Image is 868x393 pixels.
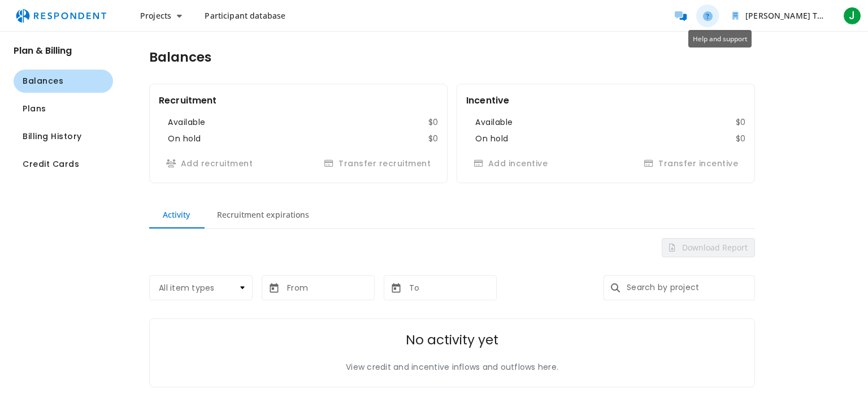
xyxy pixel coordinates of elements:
[14,125,113,148] button: Navigate to Billing History
[14,153,113,176] button: Navigate to Credit Cards
[637,154,746,174] button: Transfer incentive
[466,158,555,169] span: Buying incentive has been paused while your account is under review. Review can take 1-3 business...
[622,275,755,300] input: Search by project
[317,154,439,174] button: Transfer recruitment
[149,201,203,228] md-tab-item: Activity
[637,158,746,169] span: Transferring incentive has been paused while your account is under review. Review can take 1-3 bu...
[14,97,113,120] button: Navigate to Plans
[843,7,861,25] span: J
[9,5,113,27] img: respondent-logo.png
[159,158,260,169] span: Buying recruitment has been paused while your account is under review. Review can take 1-3 busine...
[23,103,46,115] span: Plans
[196,6,294,26] a: Participant database
[428,133,439,145] dd: $0
[466,154,555,174] button: Add incentive
[264,279,284,299] button: md-calendar
[386,279,406,299] button: md-calendar
[168,116,206,128] dt: Available
[475,116,513,128] dt: Available
[23,158,79,170] span: Credit Cards
[680,242,748,253] span: Download Report
[745,10,834,21] span: [PERSON_NAME] Team
[696,5,719,27] a: Help and support
[475,133,509,145] dt: On hold
[723,6,836,26] button: Jesse Fife Team
[736,133,746,145] dd: $0
[203,201,323,228] md-tab-item: Recruitment expirations
[140,10,171,21] span: Projects
[409,282,477,297] input: To
[317,158,439,169] span: Transferring recruitment has been paused while your account is under review. Review can take 1-3 ...
[669,5,692,27] a: Message participants
[693,34,747,43] span: Help and support
[205,10,285,21] span: Participant database
[466,93,509,107] h2: Incentive
[159,93,217,107] h2: Recruitment
[736,116,746,128] dd: $0
[287,282,355,297] input: From
[346,361,558,373] p: View credit and incentive inflows and outflows here.
[159,154,260,174] button: Add recruitment
[131,6,191,26] button: Projects
[14,45,113,56] h2: Plan & Billing
[168,133,201,145] dt: On hold
[23,75,63,87] span: Balances
[428,116,439,128] dd: $0
[149,50,211,66] h1: Balances
[23,131,82,142] span: Billing History
[662,238,755,257] button: Download Report
[14,70,113,93] button: Navigate to Balances
[406,332,498,348] h2: No activity yet
[841,6,863,26] button: J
